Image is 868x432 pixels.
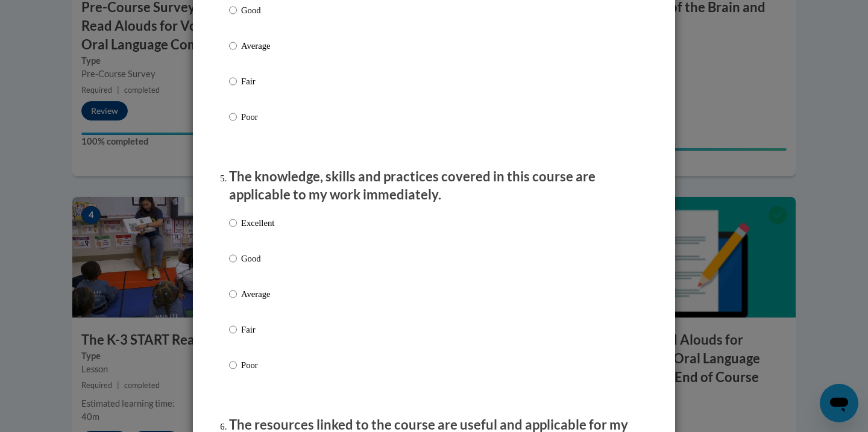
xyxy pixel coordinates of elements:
[241,75,274,88] p: Fair
[229,252,237,265] input: Good
[229,323,237,336] input: Fair
[229,4,237,17] input: Good
[229,75,237,88] input: Fair
[241,358,274,372] p: Poor
[241,4,274,17] p: Good
[229,216,237,230] input: Excellent
[241,323,274,336] p: Fair
[241,216,274,230] p: Excellent
[241,110,274,124] p: Poor
[241,39,274,52] p: Average
[229,167,639,205] p: The knowledge, skills and practices covered in this course are applicable to my work immediately.
[241,287,274,301] p: Average
[229,110,237,124] input: Poor
[229,287,237,301] input: Average
[229,358,237,372] input: Poor
[229,39,237,52] input: Average
[241,252,274,265] p: Good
